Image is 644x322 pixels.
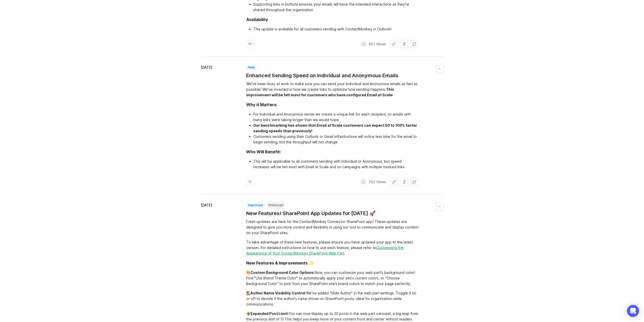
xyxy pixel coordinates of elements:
button: Share link [390,40,398,48]
div: Fresh updates are here for the ContactMonkey Connector SharePoint app! These updates are designed... [246,219,418,236]
div: Open Intercom Messenger [627,305,639,317]
div: To take advantage of these new features, please ensure you have updated your app to the latest ve... [246,239,418,256]
div: 🕵️ We've added "Hide Author" in the web part settings. Toggle it on or off to decide if the autho... [246,290,418,307]
li: For Individual and Anonymous sends we create a unique link for each recipient, so emails with man... [253,111,418,123]
div: New Features & Improvements ✨ [246,260,314,266]
div: Why it Matters: [246,102,277,108]
button: Collapse changelog entry [435,203,444,211]
p: Enhanced [269,203,283,207]
li: Customers sending using their Outlook or Gmail infrastructure will notice less time for the email... [253,134,418,145]
li: Supporting links in buttons ensures your emails will have the intended interactions as they're sh... [253,2,418,13]
p: improved [248,203,263,207]
div: Custom Background Color Options: [251,270,315,275]
div: We've been busy at work to make sure you can send your Individual and Anonymous emails as fast as... [246,81,418,98]
div: Availability [246,16,268,23]
p: 951 Views [369,42,386,47]
button: Share on X [410,40,418,48]
button: Share on Facebook [400,178,408,186]
div: Who Will Benefit: [246,149,281,155]
li: This update is available for all customers sending with ContactMonkey in Outlook! [253,26,418,32]
button: Share on X [410,178,418,186]
a: Enhanced Sending Speed on Individual and Anonymous Emails [246,72,398,79]
p: new [248,65,255,69]
a: New Features! SharePoint App Updates for [DATE] 🚀 [246,210,376,217]
div: Our benchmarking has shown that Email at Scale customers can expect 50 to 100% faster sending spe... [253,123,417,133]
p: 763 Views [368,179,386,184]
button: Collapse changelog entry [435,65,444,73]
div: 🎨 Now, you can customize your web part's background color! Find "Use Brand Theme Color" to automa... [246,270,418,287]
button: Share on Facebook [400,40,408,48]
div: Author Name Visibility Control: [251,291,306,295]
time: [DATE] [201,203,212,207]
time: [DATE] [201,65,212,69]
li: This will be applicable to all customers sending with Individual or Anonymous, but speed increase... [253,159,418,170]
button: Share link [390,178,398,186]
div: Expanded Post Limit: [251,311,289,316]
